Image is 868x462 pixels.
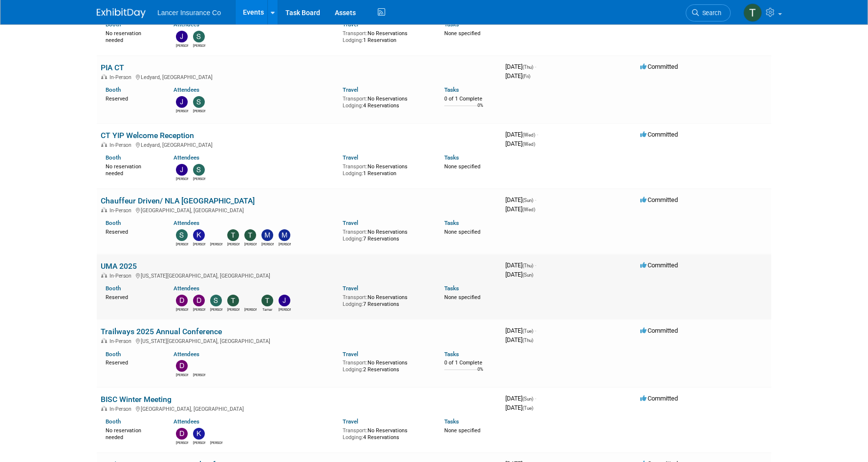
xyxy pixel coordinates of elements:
[106,161,159,177] div: No reservation needed
[343,220,358,226] a: Travel
[244,241,257,247] div: Timothy Delaney
[109,74,134,80] span: In-Person
[101,404,498,412] div: [GEOGRAPHIC_DATA], [GEOGRAPHIC_DATA]
[109,142,134,148] span: In-Person
[343,236,363,242] span: Lodging:
[444,154,459,161] a: Tasks
[176,295,188,306] img: Daniel Tomlinson
[522,207,535,212] span: (Wed)
[343,229,368,235] span: Transport:
[101,206,498,214] div: [GEOGRAPHIC_DATA], [GEOGRAPHIC_DATA]
[174,220,199,226] a: Attendees
[176,42,188,48] div: Jennifer DeCristofaro
[444,30,480,37] span: None specified
[640,63,678,70] span: Committed
[444,294,480,301] span: None specified
[444,229,480,235] span: None specified
[101,271,498,279] div: [US_STATE][GEOGRAPHIC_DATA], [GEOGRAPHIC_DATA]
[101,261,137,271] a: UMA 2025
[106,220,121,226] a: Booth
[210,295,222,306] img: Steven O'Shea
[343,28,430,43] div: No Reservations 1 Reservation
[261,241,274,247] div: Matt Mushorn
[174,351,199,358] a: Attendees
[537,131,538,138] span: -
[505,271,533,278] span: [DATE]
[522,272,533,278] span: (Sun)
[109,273,134,279] span: In-Person
[343,170,363,177] span: Lodging:
[106,94,159,102] div: Reserved
[106,418,121,425] a: Booth
[505,261,536,269] span: [DATE]
[261,295,273,306] img: Tamar Savage-Leuwaisee
[176,360,188,372] img: Dennis Kelly
[101,73,498,80] div: Ledyard, [GEOGRAPHIC_DATA]
[535,196,536,203] span: -
[444,351,459,358] a: Tasks
[699,9,721,17] span: Search
[106,28,159,43] div: No reservation needed
[174,285,199,292] a: Attendees
[193,176,205,181] div: Steven Shapiro
[157,9,221,17] span: Lancer Insurance Co
[505,63,536,70] span: [DATE]
[343,30,368,37] span: Transport:
[193,295,205,306] img: Dennis Kelly
[193,428,205,440] img: Kimberlee Bissegger
[106,425,159,441] div: No reservation needed
[193,31,205,42] img: Steven Shapiro
[743,3,762,22] img: Terrence Forrest
[279,295,290,306] img: Jeff Marley
[535,327,536,334] span: -
[343,360,368,366] span: Transport:
[101,338,107,343] img: In-Person Event
[106,358,159,366] div: Reserved
[106,227,159,236] div: Reserved
[101,337,498,344] div: [US_STATE][GEOGRAPHIC_DATA], [GEOGRAPHIC_DATA]
[101,131,194,140] a: CT YIP Welcome Reception
[227,306,239,312] div: Timm Flannigan
[210,229,222,241] img: Danielle Smith
[193,229,205,241] img: Kimberlee Bissegger
[174,418,199,425] a: Attendees
[176,306,188,312] div: Daniel Tomlinson
[279,306,291,312] div: Jeff Marley
[505,336,533,343] span: [DATE]
[106,285,121,292] a: Booth
[343,154,358,161] a: Travel
[176,31,188,42] img: Jennifer DeCristofaro
[343,227,430,242] div: No Reservations 7 Reservations
[343,37,363,43] span: Lodging:
[343,427,368,434] span: Transport:
[522,263,533,268] span: (Thu)
[343,94,430,109] div: No Reservations 4 Reservations
[261,306,274,312] div: Tamar Savage-Leuwaisee
[444,220,459,226] a: Tasks
[176,96,188,108] img: Jennifer DeCristofaro
[174,154,199,161] a: Attendees
[193,96,205,108] img: Steven Shapiro
[343,161,430,177] div: No Reservations 1 Reservation
[101,74,107,79] img: In-Person Event
[106,351,121,358] a: Booth
[101,141,498,148] div: Ledyard, [GEOGRAPHIC_DATA]
[505,205,535,213] span: [DATE]
[244,229,256,241] img: Timothy Delaney
[193,42,205,48] div: Steven Shapiro
[193,164,205,176] img: Steven Shapiro
[210,241,222,247] div: Danielle Smith
[176,164,188,176] img: Jennifer DeCristofaro
[522,338,533,343] span: (Thu)
[193,372,205,378] div: Danielle Smith
[101,273,107,278] img: In-Person Event
[176,440,188,445] div: Daniel Tomlinson
[444,163,480,170] span: None specified
[244,306,257,312] div: Danielle Smith
[193,360,205,372] img: Danielle Smith
[444,86,459,93] a: Tasks
[101,395,172,404] a: BISC Winter Meeting
[343,366,363,373] span: Lodging:
[109,406,134,412] span: In-Person
[535,63,536,70] span: -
